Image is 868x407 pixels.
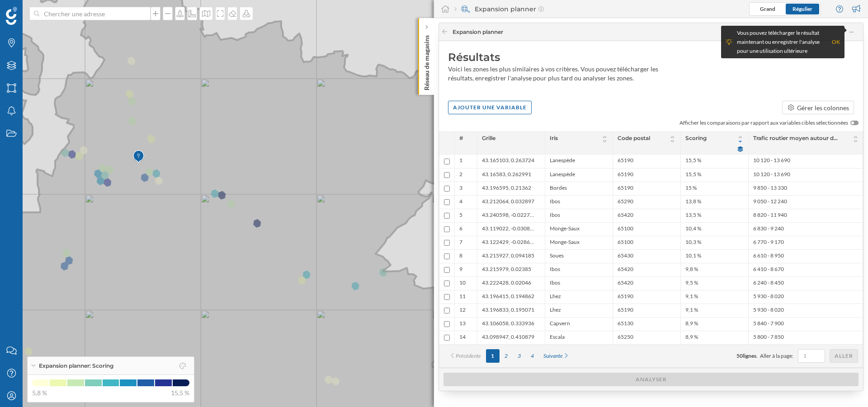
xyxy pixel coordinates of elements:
[14,6,58,14] span: Assistance
[459,320,466,328] span: 13
[685,252,701,261] span: 10,1 %
[685,320,698,328] span: 8,9 %
[550,211,560,220] span: Ibos
[618,198,633,206] span: 65290
[459,157,462,166] span: 1
[459,184,462,193] span: 3
[618,306,633,315] span: 65190
[482,320,534,328] span: 43.106058, 0.333936
[482,134,495,142] span: Grille
[753,134,838,144] span: Trafic routier moyen autour du point (2024): Toute la journée (Moyenne)
[753,239,784,247] span: 6 770 - 9 170
[550,198,560,206] span: Ibos
[832,37,840,47] div: OK
[482,293,534,301] span: 43.196415, 0.194862
[482,198,534,206] span: 43.212064, 0.032897
[760,352,793,360] span: Aller à la page:
[753,306,784,315] span: 5 930 - 8 020
[685,279,698,288] span: 9,5 %
[685,171,701,179] span: 15,5 %
[550,320,570,328] span: Capvern
[685,157,701,166] span: 15,5 %
[753,266,784,274] span: 6 410 - 8 670
[133,148,144,166] img: Marker
[756,352,758,359] span: .
[448,65,683,83] div: Voici les zones les plus similaires à vos critères. Vous pouvez télécharger les résultats, enregi...
[171,388,189,398] span: 15,5 %
[459,211,462,220] span: 5
[685,184,697,193] span: 15 %
[618,279,633,288] span: 65420
[753,157,790,166] span: 10 120 - 13 690
[618,211,633,220] span: 65420
[459,171,462,179] span: 2
[550,333,565,342] span: Escala
[618,266,633,274] span: 65420
[685,225,701,234] span: 10,4 %
[550,306,561,315] span: Lhez
[550,266,560,274] span: Ibos
[550,293,561,301] span: Lhez
[459,333,466,342] span: 14
[793,5,812,12] span: Régulier
[482,157,534,166] span: 43.165103, 0.263724
[550,184,567,193] span: Bordes
[618,293,633,301] span: 65190
[459,198,462,206] span: 4
[685,266,698,274] span: 9,8 %
[685,211,701,220] span: 13,5 %
[459,239,462,247] span: 7
[743,352,756,359] span: lignes
[459,279,466,288] span: 10
[753,279,784,288] span: 6 240 - 8 450
[753,333,784,342] span: 5 800 - 7 850
[618,171,633,179] span: 65190
[550,134,558,144] span: Iris
[6,7,17,25] img: Logo Geoblink
[482,333,534,342] span: 43.098947, 0.410879
[753,184,787,193] span: 9 850 - 13 330
[422,32,431,90] p: Réseau de magasins
[753,252,784,261] span: 6 610 - 8 950
[482,252,534,261] span: 43.215927, 0.094185
[459,293,466,301] span: 11
[482,184,531,193] span: 43.196595, 0.21362
[618,225,633,234] span: 65100
[753,171,790,179] span: 10 120 - 13 690
[32,388,47,398] span: 5,8 %
[753,320,784,328] span: 5 840 - 7 900
[618,184,633,193] span: 65190
[736,352,743,359] span: 50
[618,239,633,247] span: 65100
[550,279,560,288] span: Ibos
[550,239,580,247] span: Monge-Saux
[482,306,534,315] span: 43.196833, 0.195071
[459,252,462,261] span: 8
[618,157,633,166] span: 65190
[685,239,701,247] span: 10,3 %
[618,134,650,144] span: Code postal
[737,28,827,56] div: Vous pouvez télécharger le résultat maintenant ou enregistrer l'analyse pour une utilisation ulté...
[459,306,466,315] span: 12
[550,171,575,179] span: Lanespède
[482,279,531,288] span: 43.222428, 0.02046
[753,225,784,234] span: 6 830 - 9 240
[461,5,470,14] img: search-areas.svg
[459,266,462,274] span: 9
[482,211,536,220] span: 43.240598, -0.022755
[753,198,787,206] span: 9 050 - 12 240
[760,5,775,12] span: Grand
[448,50,854,65] div: Résultats
[679,119,848,127] span: Afficher les comparaisons par rapport aux variables cibles sélectionnées
[685,198,701,206] span: 13,8 %
[753,293,784,301] span: 5 930 - 8 020
[550,252,564,261] span: Soues
[685,306,698,315] span: 9,1 %
[550,225,580,234] span: Monge-Saux
[801,351,822,360] input: 1
[482,225,536,234] span: 43.119022, -0.030899
[482,239,536,247] span: 43.122429, -0.028661
[454,5,544,14] div: Expansion planner
[618,252,633,261] span: 65430
[482,266,531,274] span: 43.215979, 0.02385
